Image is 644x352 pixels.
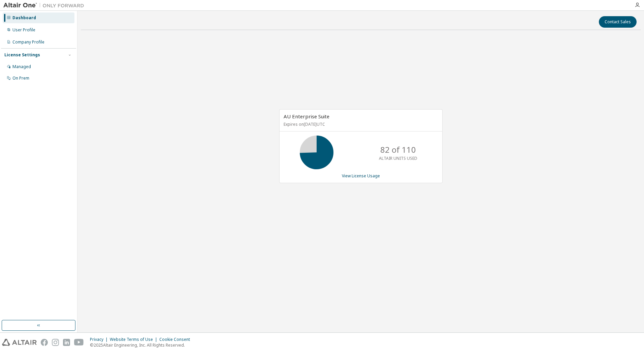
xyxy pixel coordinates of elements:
p: 82 of 110 [380,144,416,155]
img: linkedin.svg [63,339,70,346]
div: Company Profile [12,39,44,45]
p: Expires on [DATE] UTC [284,121,437,127]
span: AU Enterprise Suite [284,113,329,120]
img: facebook.svg [41,339,48,346]
div: License Settings [4,52,40,58]
img: Altair One [3,2,88,9]
img: instagram.svg [52,339,59,346]
img: youtube.svg [74,339,84,346]
p: ALTAIR UNITS USED [379,155,417,161]
div: Privacy [90,337,110,342]
button: Contact Sales [599,16,637,28]
div: User Profile [12,27,35,33]
div: Cookie Consent [159,337,194,342]
p: © 2025 Altair Engineering, Inc. All Rights Reserved. [90,342,194,348]
img: altair_logo.svg [2,339,37,346]
div: On Prem [12,76,29,81]
div: Website Terms of Use [110,337,159,342]
div: Dashboard [12,15,36,21]
a: View License Usage [342,173,380,179]
div: Managed [12,64,31,69]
